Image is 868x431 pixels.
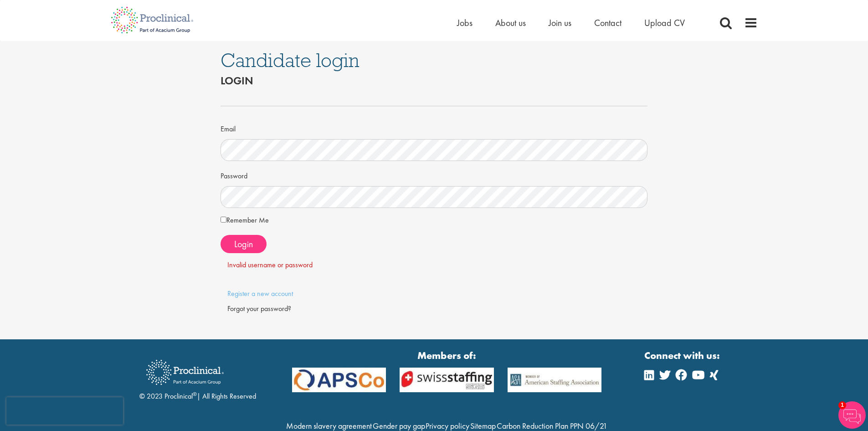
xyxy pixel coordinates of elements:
[221,235,267,253] button: Login
[6,397,123,425] iframe: reCAPTCHA
[234,238,253,250] span: Login
[139,353,231,391] img: Proclinical Recruitment
[644,17,685,29] a: Upload CV
[221,75,648,87] h2: Login
[644,348,722,363] strong: Connect with us:
[426,421,469,431] a: Privacy policy
[221,168,247,182] label: Password
[373,421,425,431] a: Gender pay gap
[470,421,496,431] a: Sitemap
[286,421,372,431] a: Modern slavery agreement
[139,353,256,402] div: © 2023 Proclinical | All Rights Reserved
[497,421,607,431] a: Carbon Reduction Plan PPN 06/21
[285,368,393,393] img: APSCo
[838,401,846,409] span: 1
[227,289,293,298] a: Register a new account
[221,48,360,73] span: Candidate login
[221,217,226,223] input: Remember Me
[594,17,621,29] a: Contact
[221,215,269,226] label: Remember Me
[549,17,571,29] a: Join us
[193,390,197,398] sup: ®
[393,368,501,393] img: APSCo
[227,260,641,270] div: Invalid username or password
[457,17,473,29] a: Jobs
[838,401,866,429] img: Chatbot
[292,348,602,363] strong: Members of:
[501,368,609,393] img: APSCo
[227,304,641,314] div: Forgot your password?
[495,17,526,29] a: About us
[221,121,236,135] label: Email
